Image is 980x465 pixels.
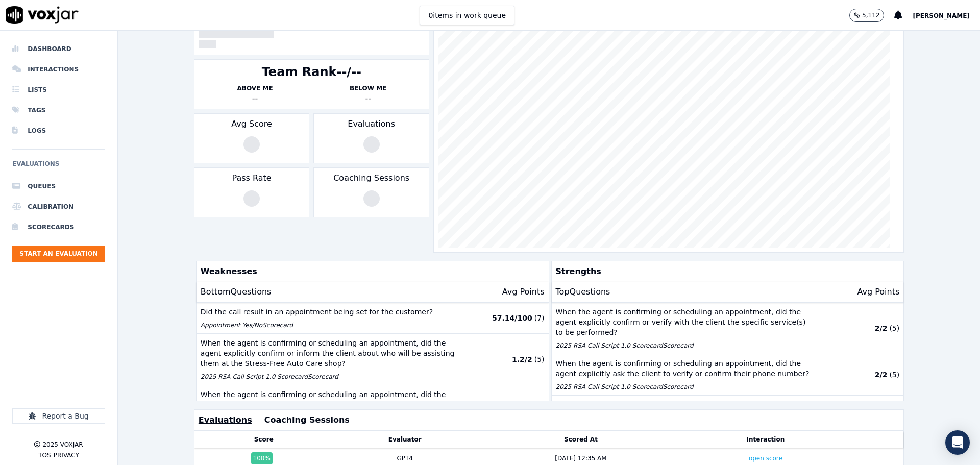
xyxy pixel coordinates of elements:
[12,408,105,424] button: Report a Bug
[12,80,105,100] a: Lists
[197,303,549,334] button: Did the call result in an appointment being set for the customer? Appointment Yes/NoScorecard 57....
[12,176,105,197] a: Queues
[251,452,273,464] div: 100 %
[199,84,312,92] p: Above Me
[555,454,606,462] div: [DATE] 12:35 AM
[201,307,458,317] p: Did the call result in an appointment being set for the customer?
[420,6,514,25] button: 0items in work queue
[552,396,904,447] button: Did the agent, who is the representative handling the inbound call, introduce themselves by stati...
[552,354,904,396] button: When the agent is confirming or scheduling an appointment, did the agent explicitly ask the clien...
[913,12,970,19] span: [PERSON_NAME]
[12,217,105,237] a: Scorecards
[534,313,545,323] p: ( 7 )
[556,286,610,298] p: Top Questions
[388,435,422,444] button: Evaluator
[201,286,272,298] p: Bottom Questions
[913,9,980,21] button: [PERSON_NAME]
[889,323,899,333] p: ( 5 )
[194,113,310,163] div: Avg Score
[38,451,51,459] button: TOS
[201,321,458,329] p: Appointment Yes/No Scorecard
[552,261,900,282] p: Strengths
[311,84,425,92] p: Below Me
[313,167,429,217] div: Coaching Sessions
[6,6,79,24] img: voxjar logo
[849,9,884,22] button: 5,112
[749,455,782,462] a: open score
[194,167,310,217] div: Pass Rate
[564,435,598,444] button: Scored At
[199,92,312,105] div: --
[254,435,274,444] button: Score
[12,59,105,80] a: Interactions
[556,341,814,350] p: 2025 RSA Call Script 1.0 Scorecard Scorecard
[857,286,899,298] p: Avg Points
[397,454,413,462] div: GPT4
[747,435,785,444] button: Interaction
[12,39,105,59] a: Dashboard
[492,313,532,323] p: 57.14 / 100
[512,354,532,364] p: 1.2 / 2
[262,64,361,80] div: Team Rank --/--
[556,383,814,391] p: 2025 RSA Call Script 1.0 Scorecard Scorecard
[534,354,545,364] p: ( 5 )
[849,9,894,22] button: 5,112
[875,323,888,333] p: 2 / 2
[12,158,105,176] h6: Evaluations
[54,451,79,459] button: Privacy
[197,385,549,427] button: When the agent is confirming or scheduling an appointment, did the agent explicitly ask the clien...
[556,307,814,337] p: When the agent is confirming or scheduling an appointment, did the agent explicitly confirm or ve...
[556,400,814,430] p: Did the agent, who is the representative handling the inbound call, introduce themselves by stati...
[12,197,105,217] a: Calibration
[502,286,545,298] p: Avg Points
[12,120,105,141] a: Logs
[201,338,458,369] p: When the agent is confirming or scheduling an appointment, did the agent explicitly confirm or in...
[197,334,549,385] button: When the agent is confirming or scheduling an appointment, did the agent explicitly confirm or in...
[197,261,545,282] p: Weaknesses
[42,440,83,449] p: 2025 Voxjar
[201,389,458,410] p: When the agent is confirming or scheduling an appointment, did the agent explicitly ask the clien...
[12,246,105,262] button: Start an Evaluation
[313,113,429,163] div: Evaluations
[311,92,425,105] div: --
[201,373,458,381] p: 2025 RSA Call Script 1.0 Scorecard Scorecard
[199,414,252,426] button: Evaluations
[875,370,888,380] p: 2 / 2
[552,303,904,354] button: When the agent is confirming or scheduling an appointment, did the agent explicitly confirm or ve...
[12,100,105,120] a: Tags
[862,11,879,19] p: 5,112
[264,414,350,426] button: Coaching Sessions
[945,430,970,455] div: Open Intercom Messenger
[556,358,814,379] p: When the agent is confirming or scheduling an appointment, did the agent explicitly ask the clien...
[889,370,899,380] p: ( 5 )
